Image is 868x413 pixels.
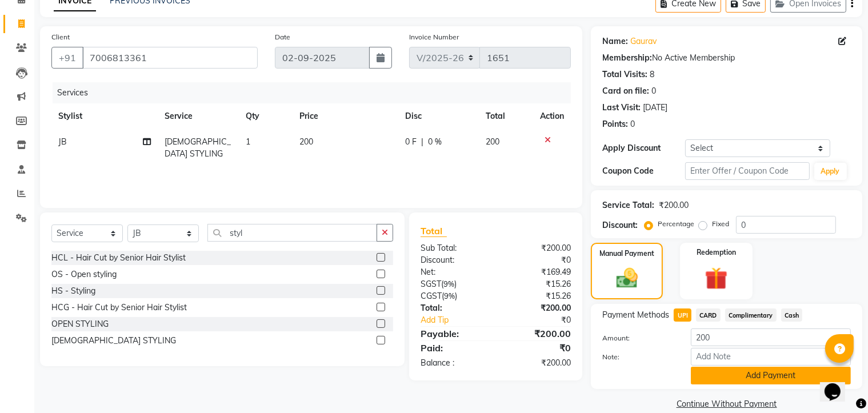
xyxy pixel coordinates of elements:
div: Discount: [602,219,638,231]
div: Apply Discount [602,142,685,154]
img: _gift.svg [698,264,735,292]
div: OS - Open styling [51,268,117,280]
div: Coupon Code [602,165,685,177]
div: Payable: [412,327,496,340]
span: | [421,136,423,148]
button: Add Payment [691,367,851,384]
label: Redemption [697,247,736,258]
a: Gaurav [630,35,657,47]
div: ₹200.00 [496,242,580,254]
span: UPI [674,308,691,322]
th: Price [293,103,398,129]
span: 1 [246,137,250,147]
div: ₹0 [496,254,580,266]
input: Search by Name/Mobile/Email/Code [82,47,258,69]
a: Continue Without Payment [593,398,860,410]
div: Net: [412,266,496,278]
div: [DEMOGRAPHIC_DATA] STYLING [51,335,176,347]
div: Total Visits: [602,69,647,81]
label: Percentage [658,219,694,229]
input: Amount [691,328,851,346]
label: Invoice Number [409,32,459,42]
span: 200 [486,137,499,147]
div: ( ) [412,290,496,302]
div: ₹200.00 [496,302,580,314]
span: JB [58,137,67,147]
th: Service [158,103,239,129]
th: Action [533,103,571,129]
div: Service Total: [602,199,654,211]
div: ₹0 [496,341,580,355]
span: CARD [696,308,721,322]
div: ( ) [412,278,496,290]
span: 200 [299,137,313,147]
div: 0 [651,85,656,97]
div: Services [53,82,579,103]
div: ₹0 [510,314,579,326]
div: Points: [602,118,628,130]
div: HCG - Hair Cut by Senior Hair Stylist [51,302,187,314]
span: 9% [443,279,454,288]
th: Disc [398,103,479,129]
img: _cash.svg [610,266,645,291]
div: ₹15.26 [496,278,580,290]
div: Card on file: [602,85,649,97]
div: Discount: [412,254,496,266]
iframe: chat widget [820,367,857,402]
div: [DATE] [643,102,667,114]
th: Total [479,103,534,129]
label: Note: [594,352,682,362]
div: ₹169.49 [496,266,580,278]
div: ₹200.00 [496,327,580,340]
button: Apply [814,163,847,180]
span: Payment Methods [602,309,669,321]
div: ₹15.26 [496,290,580,302]
label: Fixed [712,219,729,229]
span: 9% [444,291,455,300]
div: HS - Styling [51,285,95,297]
span: [DEMOGRAPHIC_DATA] STYLING [165,137,231,159]
div: 8 [650,69,654,81]
th: Stylist [51,103,158,129]
label: Date [275,32,290,42]
input: Enter Offer / Coupon Code [685,162,809,180]
span: SGST [421,279,441,289]
input: Add Note [691,348,851,366]
th: Qty [239,103,293,129]
div: HCL - Hair Cut by Senior Hair Stylist [51,252,186,264]
button: +91 [51,47,83,69]
span: Complimentary [725,308,777,322]
label: Client [51,32,70,42]
div: Balance : [412,357,496,369]
input: Search or Scan [207,224,377,242]
span: CGST [421,291,442,301]
div: ₹200.00 [659,199,689,211]
span: Total [421,225,447,237]
label: Amount: [594,333,682,343]
div: Sub Total: [412,242,496,254]
a: Add Tip [412,314,510,326]
span: Cash [781,308,803,322]
div: Last Visit: [602,102,641,114]
div: ₹200.00 [496,357,580,369]
div: Membership: [602,52,652,64]
label: Manual Payment [599,248,654,259]
div: No Active Membership [602,52,851,64]
span: 0 % [428,136,442,148]
div: Paid: [412,341,496,355]
div: Name: [602,35,628,47]
div: Total: [412,302,496,314]
span: 0 F [405,136,417,148]
div: OPEN STYLING [51,318,109,330]
div: 0 [630,118,635,130]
